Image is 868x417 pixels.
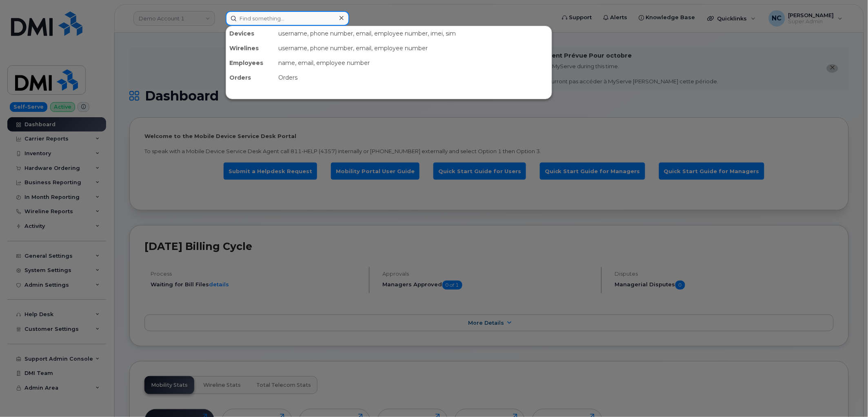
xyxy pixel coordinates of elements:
[226,41,275,56] div: Wirelines
[275,56,552,70] div: name, email, employee number
[226,70,275,85] div: Orders
[226,26,275,41] div: Devices
[275,26,552,41] div: username, phone number, email, employee number, imei, sim
[226,56,275,70] div: Employees
[275,70,552,85] div: Orders
[275,41,552,56] div: username, phone number, email, employee number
